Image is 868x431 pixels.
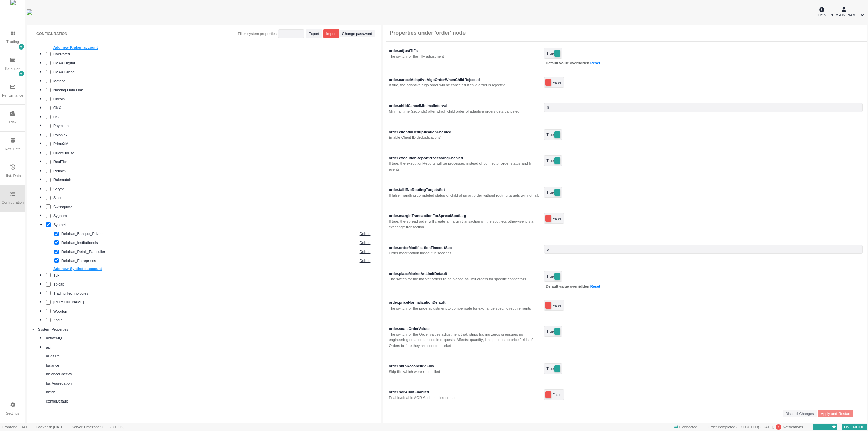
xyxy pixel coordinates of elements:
div: Synthetic [53,222,376,228]
div: Skip fills which were reconciled [389,369,542,375]
a: Add new Synthetic account [53,267,102,271]
span: Connected [672,424,700,431]
div: OKX [53,105,376,111]
span: False [552,215,561,222]
span: Order completed (EXECUTED) [708,425,759,429]
div: Balances [5,66,20,72]
input: Value [544,103,863,112]
div: LMAX Digital [53,60,376,66]
div: api [46,345,376,350]
div: Delubac_Banque_Privee [61,231,356,237]
div: order.skipReconciledFills [389,363,542,369]
div: Woorton [53,309,376,314]
a: Reset [590,61,600,65]
span: Default value overridden [546,284,600,288]
div: Configuration [2,200,24,205]
span: True [546,157,554,164]
div: Risk [9,119,16,125]
span: 7 [778,425,780,429]
span: Delete [360,258,371,264]
div: Refinitiv [53,168,376,174]
div: If true, the spread order will create a margin transaction on the spot leg, otherwise it is an ex... [389,219,542,230]
span: Delete [360,240,371,246]
span: False [552,391,561,398]
div: LMAX Global [53,69,376,75]
span: Delete [360,231,371,237]
div: Sino [53,195,376,201]
h3: Properties under 'order' node [390,30,466,36]
div: order.childCancelMinimalInterval [389,103,542,109]
span: False [552,79,561,86]
div: barAggregation [46,380,376,386]
div: OSL [53,114,376,120]
div: balance [46,363,376,368]
div: Filter system properties [238,31,276,37]
div: RealTick [53,159,376,165]
div: Zodia [53,317,376,323]
div: order.orderModificationTimeoutSec [389,245,542,251]
div: order.placeMarketAsLimitDefault [389,271,542,277]
div: order.executionReportProcessingEnabled [389,155,542,161]
span: ( ) [759,425,774,429]
div: Paymium [53,123,376,129]
div: Performance [2,93,23,98]
img: wyden_logotype_blue.svg [27,9,32,15]
div: Trading Technologies [53,291,376,296]
div: order.clientIdDeduplicationEnabled [389,129,542,135]
span: Delete [360,249,371,255]
div: Delubac_Institutionels [61,240,356,246]
span: True [546,50,554,57]
div: order.scaleOrderValues [389,326,542,332]
div: activeMQ [46,335,376,341]
div: The switch for the price adjustment to compensate for exchange specific requirements [389,306,542,311]
div: order.priceNormalizationDefault [389,300,542,306]
div: order.failIfNoRoutingTargetsSet [389,187,542,193]
div: The switch for the TIF adjustment [389,54,542,59]
span: Discard Changes [785,411,814,417]
div: System Properties [38,327,376,332]
div: If true, the executionReports will be processed instead of connector order status and fill events. [389,161,542,172]
span: False [552,302,561,309]
span: True [546,189,554,196]
span: [PERSON_NAME] [829,12,859,18]
span: True [546,273,554,280]
div: Enable/disable AOR Audit entities creation. [389,395,542,401]
div: Tpicap [53,281,376,287]
div: Poloniex [53,132,376,138]
div: Enable Client ID deduplication? [389,135,542,140]
span: True [546,328,554,335]
div: balanceChecks [46,371,376,377]
span: Change password [342,31,372,37]
div: configDefault [46,398,376,404]
div: If true, the adaptive algo order will be canceled if child order is rejected. [389,82,542,88]
div: Tdx [53,273,376,278]
span: True [546,131,554,138]
div: order.adjustTIFs [389,48,542,54]
div: PrimeXM [53,141,376,147]
div: order.sorAuditEnabled [389,389,542,395]
div: Delubac_Entreprises [61,258,356,264]
div: The switch for the market orders to be placed as limit orders for specific connectors [389,276,542,282]
span: 25/08/2025 19:38:40 [762,425,773,429]
div: Order modification timeout in seconds. [389,250,542,256]
div: If false, handling completed status of child of smart order without routing targets will not fail. [389,193,542,198]
div: Nasdaq Data Link [53,87,376,93]
div: Help [818,6,826,18]
div: Delubac_Retail_Particulier [61,249,356,255]
div: auditTrail [46,353,376,359]
input: Value [544,245,863,254]
div: Ref. Data [5,146,20,152]
div: Scrypt [53,186,376,192]
div: Metaco [53,78,376,84]
div: order.marginTransactionForSpreadSpotLeg [389,213,542,219]
div: Minimal time (seconds) after which child order of adaptive orders gets canceled. [389,109,542,114]
div: QuantHouse [53,150,376,156]
div: Okcoin [53,96,376,102]
div: Notifications [705,424,805,431]
div: Sygnum [53,213,376,219]
div: The switch for the Order values adjustment that: strips trailing zeros & ensures no engineering n... [389,332,542,349]
div: LiveRates [53,51,376,57]
div: Swissquote [53,204,376,210]
div: Settings [6,411,20,416]
div: Hist. Data [4,173,21,179]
